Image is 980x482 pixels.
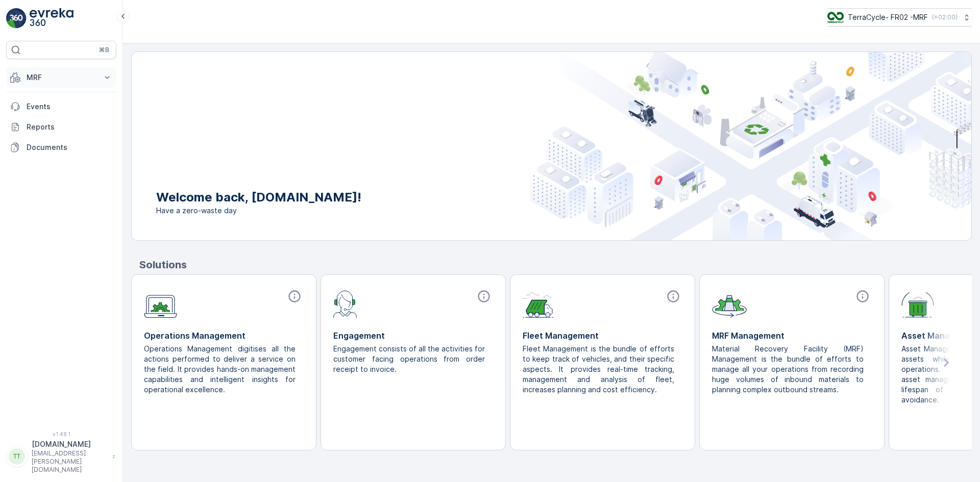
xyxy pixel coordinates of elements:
[144,289,177,318] img: module-icon
[139,257,972,272] p: Solutions
[901,289,934,318] img: module-icon
[27,72,96,83] p: MRF
[712,289,747,318] img: module-icon
[523,329,682,342] p: Fleet Management
[9,448,25,465] div: TT
[523,289,554,318] img: module-icon
[333,289,357,318] img: module-icon
[523,344,674,395] p: Fleet Management is the bundle of efforts to keep track of vehicles, and their specific aspects. ...
[144,344,296,395] p: Operations Management digitises all the actions performed to deliver a service on the field. It p...
[712,344,864,395] p: Material Recovery Facility (MRF) Management is the bundle of efforts to manage all your operation...
[32,449,107,474] p: [EMAIL_ADDRESS][PERSON_NAME][DOMAIN_NAME]
[6,137,116,158] a: Documents
[6,67,116,88] button: MRF
[32,439,107,449] p: [DOMAIN_NAME]
[27,102,112,112] p: Events
[6,8,27,29] img: logo
[27,122,112,132] p: Reports
[6,431,116,437] span: v 1.48.1
[530,52,971,240] img: city illustration
[6,439,116,474] button: TT[DOMAIN_NAME][EMAIL_ADDRESS][PERSON_NAME][DOMAIN_NAME]
[99,46,109,54] p: ⌘B
[6,117,116,137] a: Reports
[27,142,112,153] p: Documents
[712,329,872,342] p: MRF Management
[827,12,844,23] img: terracycle.png
[333,344,485,374] p: Engagement consists of all the activities for customer facing operations from order receipt to in...
[827,8,972,27] button: TerraCycle- FR02 -MRF(+02:00)
[6,96,116,117] a: Events
[848,12,928,22] p: TerraCycle- FR02 -MRF
[333,329,493,342] p: Engagement
[932,13,958,21] p: ( +02:00 )
[156,206,361,216] span: Have a zero-waste day
[156,189,361,206] p: Welcome back, [DOMAIN_NAME]!
[144,329,304,342] p: Operations Management
[30,8,73,29] img: logo_light-DOdMpM7g.png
